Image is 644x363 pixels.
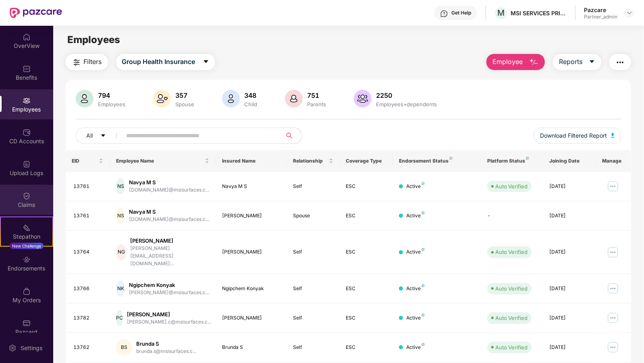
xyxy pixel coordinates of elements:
[340,150,393,172] th: Coverage Type
[222,212,280,220] div: [PERSON_NAME]
[346,248,386,256] div: ESC
[23,97,31,105] img: svg+xml;base64,PHN2ZyBpZD0iRW1wbG95ZWVzIiB4bWxucz0iaHR0cDovL3d3dy53My5vcmcvMjAwMC9zdmciIHdpZHRoPS...
[375,91,439,99] div: 2250
[287,150,340,172] th: Relationship
[589,58,595,66] span: caret-down
[422,211,425,214] img: svg+xml;base64,PHN2ZyB4bWxucz0iaHR0cDovL3d3dy53My5vcmcvMjAwMC9zdmciIHdpZHRoPSI4IiBoZWlnaHQ9IjgiIH...
[243,101,259,107] div: Child
[222,285,280,293] div: Ngipchem Konyak
[406,344,425,351] div: Active
[100,133,106,139] span: caret-down
[293,248,333,256] div: Self
[116,178,125,194] div: NS
[72,58,81,67] img: svg+xml;base64,PHN2ZyB4bWxucz0iaHR0cDovL3d3dy53My5vcmcvMjAwMC9zdmciIHdpZHRoPSIyNCIgaGVpZ2h0PSIyNC...
[559,57,582,67] span: Reports
[293,285,333,293] div: Self
[346,212,386,220] div: ESC
[222,314,280,322] div: [PERSON_NAME]
[495,248,528,256] div: Auto Verified
[495,343,528,351] div: Auto Verified
[129,216,209,223] div: [DOMAIN_NAME]@msisurfaces.c...
[553,54,601,70] button: Reportscaret-down
[422,343,425,346] img: svg+xml;base64,PHN2ZyB4bWxucz0iaHR0cDovL3d3dy53My5vcmcvMjAwMC9zdmciIHdpZHRoPSI4IiBoZWlnaHQ9IjgiIH...
[422,182,425,185] img: svg+xml;base64,PHN2ZyB4bWxucz0iaHR0cDovL3d3dy53My5vcmcvMjAwMC9zdmciIHdpZHRoPSI4IiBoZWlnaHQ9IjgiIH...
[293,344,333,351] div: Self
[584,14,617,20] div: Partner_admin
[222,344,280,351] div: Brunda S
[136,348,196,355] div: brunda.s@msisurfaces.c...
[116,310,123,326] div: PC
[529,58,539,67] img: svg+xml;base64,PHN2ZyB4bWxucz0iaHR0cDovL3d3dy53My5vcmcvMjAwMC9zdmciIHhtbG5zOnhsaW5rPSJodHRwOi8vd3...
[406,248,425,256] div: Active
[526,157,529,160] img: svg+xml;base64,PHN2ZyB4bWxucz0iaHR0cDovL3d3dy53My5vcmcvMjAwMC9zdmciIHdpZHRoPSI4IiBoZWlnaHQ9IjgiIH...
[23,287,31,295] img: svg+xml;base64,PHN2ZyBpZD0iTXlfT3JkZXJzIiBkYXRhLW5hbWU9Ik15IE9yZGVycyIgeG1sbnM9Imh0dHA6Ly93d3cudz...
[293,212,333,220] div: Spouse
[10,243,44,249] div: New Challenge
[346,314,386,322] div: ESC
[596,150,632,172] th: Manage
[607,246,619,259] img: manageButton
[116,54,215,70] button: Group Health Insurancecaret-down
[406,212,425,220] div: Active
[486,54,545,70] button: Employee
[216,150,286,172] th: Insured Name
[399,158,474,164] div: Endorsement Status
[222,248,280,256] div: [PERSON_NAME]
[375,101,439,107] div: Employees+dependents
[122,57,195,67] span: Group Health Insurance
[153,90,171,107] img: svg+xml;base64,PHN2ZyB4bWxucz0iaHR0cDovL3d3dy53My5vcmcvMjAwMC9zdmciIHhtbG5zOnhsaW5rPSJodHRwOi8vd3...
[116,244,126,260] div: NG
[74,285,104,293] div: 13766
[23,192,31,200] img: svg+xml;base64,PHN2ZyBpZD0iQ2xhaW0iIHhtbG5zPSJodHRwOi8vd3d3LnczLm9yZy8yMDAwL3N2ZyIgd2lkdGg9IjIwIi...
[116,208,125,224] div: NS
[543,150,596,172] th: Joining Date
[406,314,425,322] div: Active
[293,183,333,190] div: Self
[511,9,567,17] div: MSI SERVICES PRIVATE LIMITED
[129,208,209,216] div: Navya M S
[130,245,209,268] div: [PERSON_NAME][EMAIL_ADDRESS][DOMAIN_NAME]...
[67,34,120,45] span: Employees
[97,101,127,107] div: Employees
[116,339,132,355] div: BS
[607,311,619,324] img: manageButton
[422,313,425,317] img: svg+xml;base64,PHN2ZyB4bWxucz0iaHR0cDovL3d3dy53My5vcmcvMjAwMC9zdmciIHdpZHRoPSI4IiBoZWlnaHQ9IjgiIH...
[243,91,259,99] div: 348
[451,10,471,16] div: Get Help
[23,65,31,73] img: svg+xml;base64,PHN2ZyBpZD0iQmVuZWZpdHMiIHhtbG5zPSJodHRwOi8vd3d3LnczLm9yZy8yMDAwL3N2ZyIgd2lkdGg9Ij...
[607,341,619,354] img: manageButton
[549,212,590,220] div: [DATE]
[129,186,209,194] div: [DOMAIN_NAME]@msisurfaces.c...
[10,8,62,18] img: New Pazcare Logo
[584,6,617,14] div: Pazcare
[203,58,209,66] span: caret-down
[615,58,625,67] img: svg+xml;base64,PHN2ZyB4bWxucz0iaHR0cDovL3d3dy53My5vcmcvMjAwMC9zdmciIHdpZHRoPSIyNCIgaGVpZ2h0PSIyNC...
[116,280,125,297] div: NK
[487,158,536,164] div: Platform Status
[127,311,211,318] div: [PERSON_NAME]
[293,158,327,164] span: Relationship
[18,344,45,352] div: Settings
[222,90,240,107] img: svg+xml;base64,PHN2ZyB4bWxucz0iaHR0cDovL3d3dy53My5vcmcvMjAwMC9zdmciIHhtbG5zOnhsaW5rPSJodHRwOi8vd3...
[116,158,203,164] span: Employee Name
[130,237,209,245] div: [PERSON_NAME]
[549,344,590,351] div: [DATE]
[129,289,209,297] div: [PERSON_NAME]@msisurfaces.c...
[1,233,52,241] div: Stepathon
[607,282,619,295] img: manageButton
[23,33,31,41] img: svg+xml;base64,PHN2ZyBpZD0iSG9tZSIgeG1sbnM9Imh0dHA6Ly93d3cudzMub3JnLzIwMDAvc3ZnIiB3aWR0aD0iMjAiIG...
[626,10,633,16] img: svg+xml;base64,PHN2ZyBpZD0iRHJvcGRvd24tMzJ4MzIiIHhtbG5zPSJodHRwOi8vd3d3LnczLm9yZy8yMDAwL3N2ZyIgd2...
[66,54,108,70] button: Filters
[74,344,104,351] div: 13762
[306,91,328,99] div: 751
[129,281,209,289] div: Ngipchem Konyak
[23,256,31,264] img: svg+xml;base64,PHN2ZyBpZD0iRW5kb3JzZW1lbnRzIiB4bWxucz0iaHR0cDovL3d3dy53My5vcmcvMjAwMC9zdmciIHdpZH...
[440,10,448,18] img: svg+xml;base64,PHN2ZyBpZD0iSGVscC0zMngzMiIgeG1sbnM9Imh0dHA6Ly93d3cudzMub3JnLzIwMDAvc3ZnIiB3aWR0aD...
[346,183,386,190] div: ESC
[549,183,590,190] div: [DATE]
[534,128,621,144] button: Download Filtered Report
[97,91,127,99] div: 794
[449,157,453,160] img: svg+xml;base64,PHN2ZyB4bWxucz0iaHR0cDovL3d3dy53My5vcmcvMjAwMC9zdmciIHdpZHRoPSI4IiBoZWlnaHQ9IjgiIH...
[74,248,104,256] div: 13764
[498,8,505,18] span: M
